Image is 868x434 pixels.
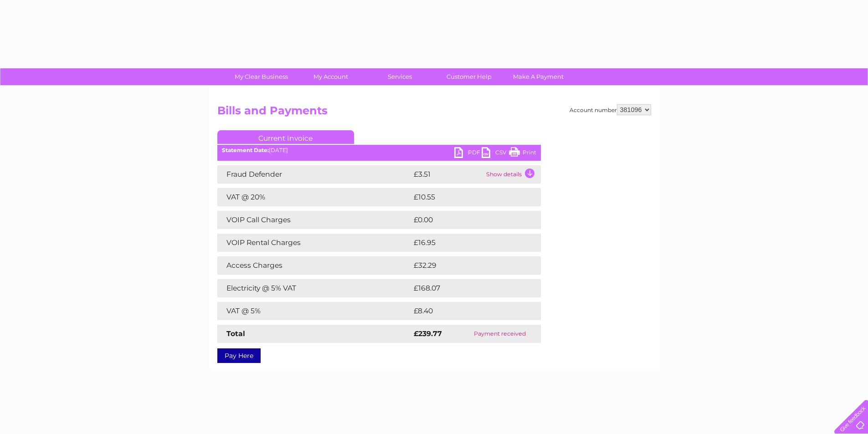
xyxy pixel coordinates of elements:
[217,256,411,275] td: Access Charges
[411,279,524,297] td: £168.07
[509,147,536,160] a: Print
[217,104,651,122] h2: Bills and Payments
[217,147,541,153] div: [DATE]
[411,211,520,229] td: £0.00
[411,234,522,252] td: £16.95
[411,302,520,320] td: £8.40
[217,348,261,363] a: Pay Here
[217,165,411,184] td: Fraud Defender
[222,147,269,153] b: Statement Date:
[217,188,411,206] td: VAT @ 20%
[414,329,442,338] strong: £239.77
[454,147,482,160] a: PDF
[217,130,354,144] a: Current Invoice
[226,329,245,338] strong: Total
[217,234,411,252] td: VOIP Rental Charges
[501,68,576,85] a: Make A Payment
[293,68,368,85] a: My Account
[411,188,522,206] td: £10.55
[482,147,509,160] a: CSV
[431,68,507,85] a: Customer Help
[570,104,651,115] div: Account number
[224,68,299,85] a: My Clear Business
[217,302,411,320] td: VAT @ 5%
[411,165,484,184] td: £3.51
[217,279,411,297] td: Electricity @ 5% VAT
[411,256,522,275] td: £32.29
[362,68,437,85] a: Services
[484,165,541,184] td: Show details
[459,325,541,343] td: Payment received
[217,211,411,229] td: VOIP Call Charges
